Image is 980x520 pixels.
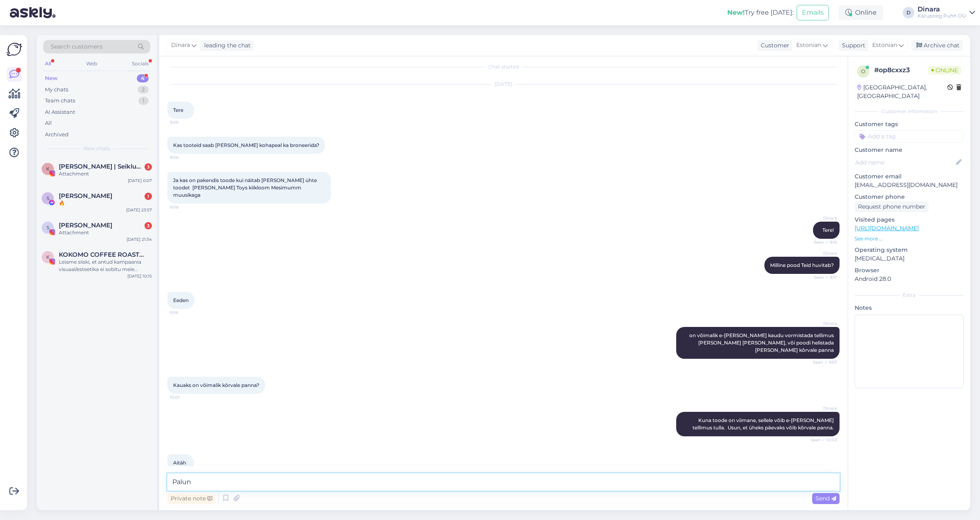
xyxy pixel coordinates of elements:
[170,394,200,400] span: 10:01
[128,178,152,184] div: [DATE] 0:07
[45,131,69,139] div: Archived
[918,6,975,19] a: DinaraKarupoeg Puhh OÜ
[43,58,53,69] div: All
[911,40,963,51] div: Archive chat
[839,5,883,20] div: Online
[806,215,837,221] span: Dinara
[857,83,947,100] div: [GEOGRAPHIC_DATA], [GEOGRAPHIC_DATA]
[170,154,200,160] span: 9:06
[855,120,964,129] p: Customer tags
[797,5,829,20] button: Emails
[874,65,928,75] div: # op8cxxz3
[138,97,149,105] div: 1
[855,235,964,242] p: See more ...
[47,224,49,231] span: S
[59,200,152,207] div: 🔥
[855,146,964,154] p: Customer name
[861,68,865,74] span: o
[171,41,190,50] span: Dinara
[796,41,821,50] span: Estonian
[855,224,919,232] a: [URL][DOMAIN_NAME]
[84,145,110,152] span: New chats
[127,273,152,279] div: [DATE] 10:15
[693,417,835,431] span: Kuna toode on viimane, sellele võib e-[PERSON_NAME] tellimus tulla. Usun, et üheks päevaks võib k...
[173,460,186,466] span: Aitäh
[689,332,835,353] span: on võimalik e-[PERSON_NAME] kaudu vormistada tellimus [PERSON_NAME] [PERSON_NAME], või poodi heli...
[855,172,964,181] p: Customer email
[201,41,251,50] div: leading the chat
[45,119,52,127] div: All
[145,163,152,171] div: 3
[7,42,22,57] img: Askly Logo
[806,274,837,280] span: Seen ✓ 9:17
[839,41,865,50] div: Support
[855,216,964,224] p: Visited pages
[167,80,840,88] div: [DATE]
[855,254,964,263] p: [MEDICAL_DATA]
[170,204,200,210] span: 9:08
[46,254,50,260] span: K
[855,246,964,254] p: Operating system
[903,7,914,18] div: D
[46,166,50,172] span: K
[855,266,964,275] p: Browser
[170,309,200,316] span: 9:56
[806,405,837,411] span: Dinara
[127,236,152,242] div: [DATE] 21:34
[85,58,99,69] div: Web
[173,142,319,148] span: Kas tooteid saab [PERSON_NAME] kohapeal ka broneerida?
[59,192,112,200] span: Stella Jaska
[806,359,837,365] span: Seen ✓ 9:57
[806,250,837,256] span: Dinara
[59,222,112,229] span: Sigrid
[855,193,964,201] p: Customer phone
[855,181,964,189] p: [EMAIL_ADDRESS][DOMAIN_NAME]
[45,74,58,82] div: New
[872,41,897,50] span: Estonian
[173,107,183,113] span: Tere
[59,251,144,258] span: KOKOMO COFFEE ROASTERS
[727,9,745,16] b: New!
[45,86,68,94] div: My chats
[727,8,793,18] div: Try free [DATE]:
[855,108,964,115] div: Customer information
[822,227,834,233] span: Tere!
[145,193,152,200] div: 1
[137,74,149,82] div: 4
[855,291,964,299] div: Extra
[51,42,102,51] span: Search customers
[59,170,152,178] div: Attachment
[167,473,840,491] textarea: Palun
[170,119,200,125] span: 9:06
[126,207,152,213] div: [DATE] 23:57
[173,177,318,198] span: Ja kas on pakendis toode kui näitab [PERSON_NAME] ühte toodet [PERSON_NAME] Toys kiikloom Mesimum...
[173,297,189,303] span: Eeden
[855,275,964,283] p: Android 28.0
[757,41,789,50] div: Customer
[855,158,954,167] input: Add name
[130,58,150,69] div: Socials
[167,493,216,504] div: Private note
[806,320,837,327] span: Dinara
[47,195,49,201] span: S
[855,130,964,142] input: Add a tag
[815,495,836,502] span: Send
[918,13,966,19] div: Karupoeg Puhh OÜ
[167,63,840,71] div: Chat started
[59,229,152,236] div: Attachment
[855,201,929,212] div: Request phone number
[928,66,961,75] span: Online
[855,304,964,312] p: Notes
[806,437,837,443] span: Seen ✓ 10:03
[45,97,75,105] div: Team chats
[145,222,152,229] div: 3
[59,163,144,170] span: Kristin Indov | Seiklused koos lastega
[770,262,834,268] span: Milline pood Teid huvitab?
[918,6,966,13] div: Dinara
[806,239,837,245] span: Seen ✓ 9:16
[173,382,259,388] span: Kauaks on võimalik kõrvale panna?
[138,86,149,94] div: 2
[59,258,152,273] div: Leiame siiski, et antud kampaania visuaal/esteetika ei sobitu meie brändiga. Ehk leiate koostööks...
[45,108,75,116] div: AI Assistant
